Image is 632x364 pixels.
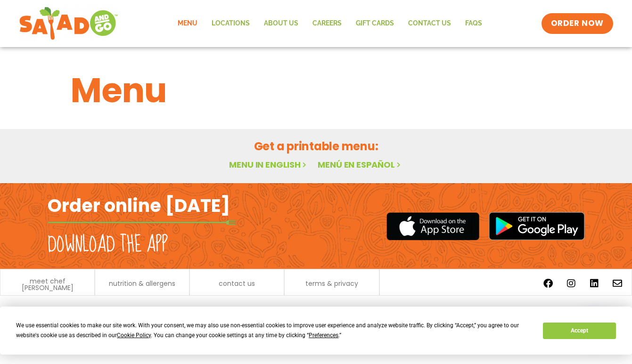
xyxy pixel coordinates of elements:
[458,13,489,34] a: FAQs
[48,194,230,217] h2: Order online [DATE]
[229,159,308,170] a: Menu in English
[401,13,458,34] a: Contact Us
[543,323,616,339] button: Accept
[205,13,257,34] a: Locations
[305,280,358,287] a: terms & privacy
[386,211,479,242] img: appstore
[71,65,562,116] h1: Menu
[489,212,585,240] img: google_play
[171,13,205,34] a: Menu
[309,332,338,339] span: Preferences
[48,220,236,225] img: fork
[171,13,489,34] nav: Menu
[52,305,580,318] p: © 2024 Salad and Go
[219,280,255,287] a: contact us
[48,232,168,258] h2: Download the app
[109,280,175,287] a: nutrition & allergens
[551,18,604,29] span: ORDER NOW
[318,159,402,170] a: Menú en español
[71,138,562,154] h2: Get a printable menu:
[257,13,305,34] a: About Us
[117,332,151,339] span: Cookie Policy
[5,278,90,291] a: meet chef [PERSON_NAME]
[16,321,532,340] div: We use essential cookies to make our site work. With your consent, we may also use non-essential ...
[349,13,401,34] a: GIFT CARDS
[305,13,349,34] a: Careers
[542,13,613,34] a: ORDER NOW
[19,5,118,42] img: new-SAG-logo-768×292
